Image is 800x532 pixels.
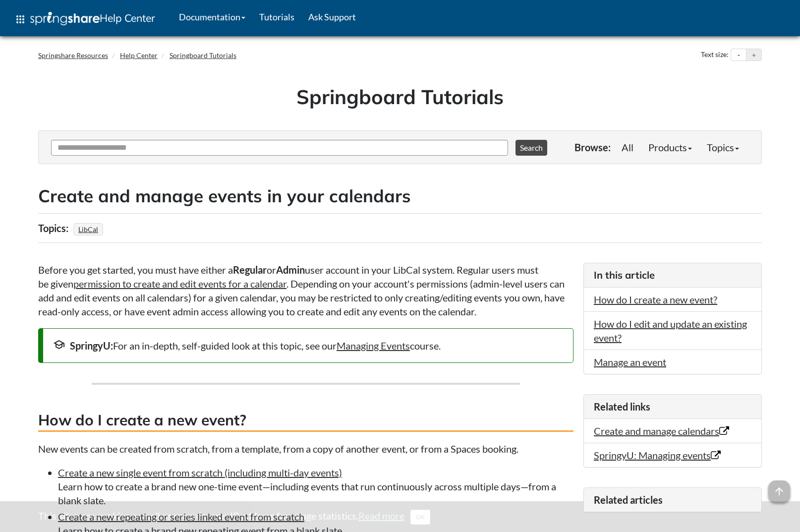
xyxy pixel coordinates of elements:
[58,467,342,478] a: Create a new single event from scratch (including multi-day events)
[337,340,410,352] a: Managing Events
[14,13,26,25] span: apps
[594,494,663,506] span: Related articles
[30,12,100,25] img: Springshare
[77,222,100,236] a: LibCal
[768,481,790,493] a: arrow_upward
[594,401,650,413] span: Related links
[120,51,158,59] a: Help Center
[170,51,236,59] a: Springboard Tutorials
[699,137,746,157] a: Topics
[46,83,754,111] h1: Springboard Tutorials
[768,480,790,502] span: arrow_upward
[58,511,304,523] a: Create a new repeating or series linked event from scratch
[594,318,747,344] a: How do I edit and update an existing event?
[614,137,641,157] a: All
[38,219,71,237] div: Topics:
[252,4,301,29] a: Tutorials
[233,264,267,276] strong: Regular
[594,356,666,368] a: Manage an event
[515,140,547,156] button: Search
[594,294,717,305] a: How do I create a new event?
[38,442,573,456] p: New events can be created from scratch, from a template, from a copy of another event, or from a ...
[731,49,746,61] button: Decrease text size
[58,466,573,507] li: Learn how to create a brand new one-time event—including events that run continuously across mult...
[699,49,731,61] div: Text size:
[38,51,108,59] a: Springshare Resources
[38,410,573,432] h3: How do I create a new event?
[38,184,762,208] h2: Create and manage events in your calendars
[172,4,252,29] a: Documentation
[594,449,721,461] a: SpringyU: Managing events
[70,340,113,352] strong: SpringyU:
[594,268,751,282] h3: In this article
[641,137,699,157] a: Products
[301,4,363,29] a: Ask Support
[746,49,761,61] button: Increase text size
[53,339,563,353] div: For an in-depth, self-guided look at this topic, see our course.
[594,425,729,437] a: Create and manage calendars
[53,339,65,351] span: school
[28,509,772,525] div: This site uses cookies as well as records your IP address for usage statistics.
[73,278,286,290] a: permission to create and edit events for a calendar
[7,4,162,34] a: apps Help Center
[276,264,305,276] strong: Admin
[38,263,573,318] p: Before you get started, you must have either a or user account in your LibCal system. Regular use...
[574,140,611,154] p: Browse:
[100,11,155,24] span: Help Center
